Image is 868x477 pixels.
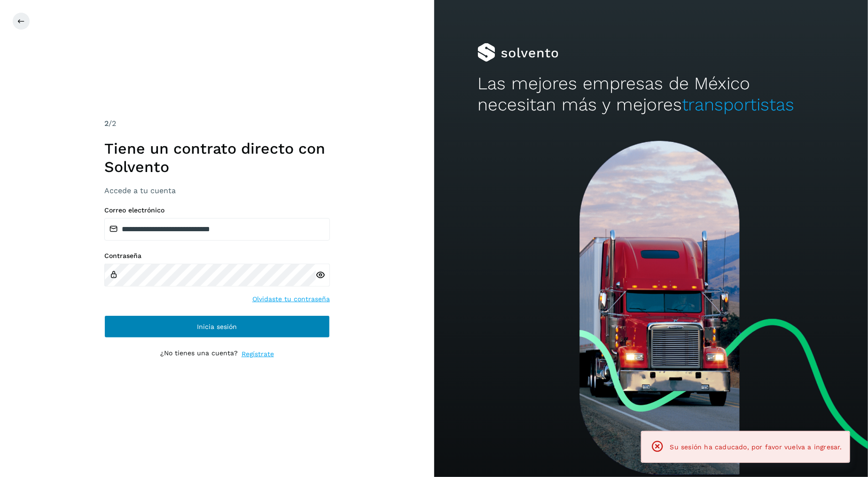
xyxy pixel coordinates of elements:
[104,118,330,129] div: /2
[242,349,274,359] a: Regístrate
[197,323,237,330] span: Inicia sesión
[104,206,330,214] label: Correo electrónico
[477,73,825,115] h2: Las mejores empresas de México necesitan más y mejores
[104,252,330,260] label: Contraseña
[670,443,842,451] span: Su sesión ha caducado, por favor vuelva a ingresar.
[104,315,330,338] button: Inicia sesión
[104,119,109,128] span: 2
[104,186,330,195] h3: Accede a tu cuenta
[682,94,795,115] span: transportistas
[252,294,330,304] a: Olvidaste tu contraseña
[160,349,238,359] p: ¿No tienes una cuenta?
[104,140,330,176] h1: Tiene un contrato directo con Solvento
